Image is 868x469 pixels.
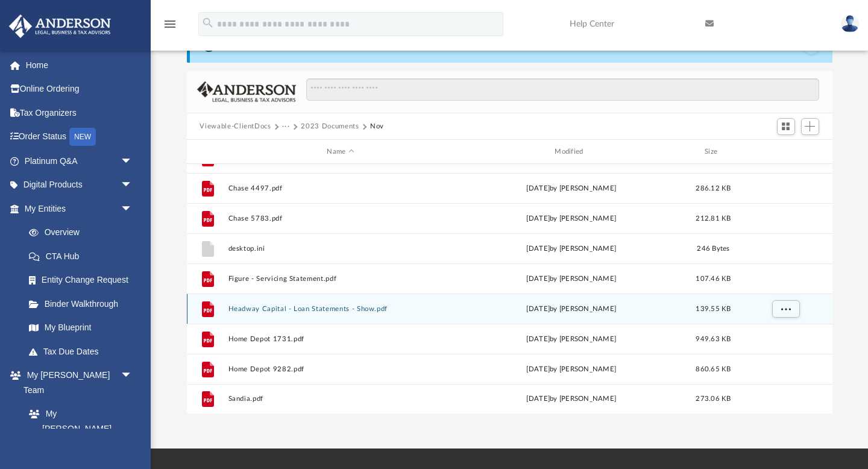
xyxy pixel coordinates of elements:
[696,395,731,402] span: 273.06 KB
[459,244,684,254] div: [DATE] by [PERSON_NAME]
[841,15,859,33] img: User Pic
[696,185,731,192] span: 286.12 KB
[17,339,151,364] a: Tax Due Dates
[69,128,96,146] div: NEW
[772,300,799,318] button: More options
[459,183,684,194] div: [DATE] by [PERSON_NAME]
[121,173,145,198] span: arrow_drop_down
[282,121,290,132] button: ···
[227,146,453,157] div: Name
[458,146,684,157] div: Modified
[187,164,832,414] div: grid
[201,16,215,30] i: search
[5,14,115,38] img: Anderson Advisors Platinum Portal
[697,245,729,252] span: 246 Bytes
[17,292,151,316] a: Binder Walkthrough
[8,149,151,173] a: Platinum Q&Aarrow_drop_down
[17,244,151,268] a: CTA Hub
[228,184,453,192] button: Chase 4497.pdf
[228,395,453,403] button: Sandia.pdf
[8,125,151,150] a: Order StatusNEW
[17,316,145,340] a: My Blueprint
[459,213,684,224] div: [DATE] by [PERSON_NAME]
[228,245,453,253] button: desktop.ini
[8,53,151,77] a: Home
[8,197,151,221] a: My Entitiesarrow_drop_down
[192,146,222,157] div: id
[743,146,827,157] div: id
[163,23,177,31] a: menu
[459,274,684,285] div: [DATE] by [PERSON_NAME]
[459,304,684,315] div: [DATE] by [PERSON_NAME]
[459,394,684,404] div: [DATE] by [PERSON_NAME]
[306,78,819,101] input: Search files and folders
[163,17,177,31] i: menu
[228,365,453,373] button: Home Depot 9282.pdf
[801,118,819,135] button: Add
[17,221,151,245] a: Overview
[8,173,151,197] a: Digital Productsarrow_drop_down
[8,101,151,125] a: Tax Organizers
[459,334,684,345] div: [DATE] by [PERSON_NAME]
[121,149,145,174] span: arrow_drop_down
[8,364,145,402] a: My [PERSON_NAME] Teamarrow_drop_down
[121,197,145,221] span: arrow_drop_down
[8,77,151,101] a: Online Ordering
[459,364,684,375] div: [DATE] by [PERSON_NAME]
[370,121,384,132] button: Nov
[301,121,359,132] button: 2023 Documents
[696,275,731,282] span: 107.46 KB
[689,146,737,157] div: Size
[121,364,145,388] span: arrow_drop_down
[696,306,731,312] span: 139.55 KB
[228,305,453,313] button: Headway Capital - Loan Statements - Show.pdf
[696,366,731,373] span: 860.65 KB
[777,118,795,135] button: Switch to Grid View
[228,335,453,343] button: Home Depot 1731.pdf
[696,215,731,222] span: 212.81 KB
[228,275,453,283] button: Figure - Servicing Statement.pdf
[200,121,271,132] button: Viewable-ClientDocs
[17,268,151,292] a: Entity Change Request
[17,402,139,456] a: My [PERSON_NAME] Team
[696,336,731,342] span: 949.63 KB
[228,215,453,222] button: Chase 5783.pdf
